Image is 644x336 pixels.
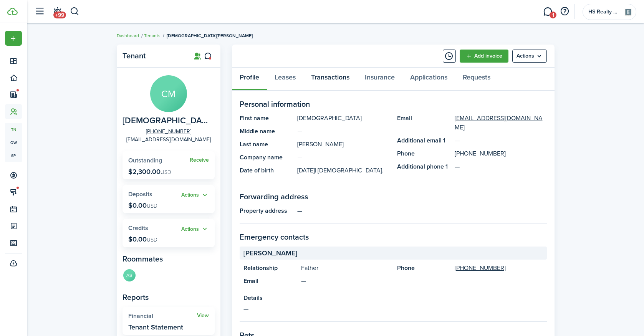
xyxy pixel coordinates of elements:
[460,50,508,63] a: Add invoice
[240,166,293,175] panel-main-title: Date of birth
[181,191,209,200] button: Open menu
[161,168,171,176] span: USD
[455,263,506,273] a: [PHONE_NUMBER]
[397,162,451,171] panel-main-title: Additional phone 1
[53,12,66,18] span: +99
[5,136,22,149] a: ow
[315,166,384,175] span: | [DEMOGRAPHIC_DATA].
[243,263,297,273] panel-main-title: Relationship
[243,276,297,286] panel-main-title: Email
[5,31,22,46] button: Open menu
[240,191,547,202] panel-main-section-title: Forwarding address
[190,157,209,163] a: Receive
[303,68,357,91] a: Transactions
[243,293,543,303] panel-main-title: Details
[297,114,389,123] panel-main-description: [DEMOGRAPHIC_DATA]
[147,202,157,210] span: USD
[126,136,211,144] a: [EMAIL_ADDRESS][DOMAIN_NAME]
[123,116,211,126] span: Christian Mays
[50,2,65,22] a: Notifications
[181,225,209,233] button: Actions
[512,50,547,63] button: Open menu
[117,32,139,39] a: Dashboard
[297,166,389,175] panel-main-description: [DATE]
[297,127,389,136] panel-main-description: —
[443,50,456,63] button: Timeline
[297,206,547,215] panel-main-description: —
[123,291,215,303] panel-main-subtitle: Reports
[357,68,402,91] a: Insurance
[70,5,79,18] button: Search
[455,68,498,91] a: Requests
[128,168,171,175] p: $2,300.00
[240,140,293,149] panel-main-title: Last name
[5,123,22,136] a: tn
[243,305,543,314] panel-main-description: —
[123,268,136,284] a: AS
[558,5,571,18] button: Open resource center
[197,313,209,319] a: View
[301,263,389,273] panel-main-description: Father
[243,248,297,258] span: [PERSON_NAME]
[144,32,161,39] a: Tenants
[297,140,389,149] panel-main-description: [PERSON_NAME]
[540,2,555,22] a: Messaging
[128,190,152,199] span: Deposits
[181,191,209,200] button: Actions
[550,12,556,18] span: 1
[128,223,148,232] span: Credits
[297,153,389,162] panel-main-description: —
[397,263,451,273] panel-main-title: Phone
[240,231,547,243] panel-main-section-title: Emergency contacts
[128,156,162,165] span: Outstanding
[123,269,136,281] avatar-text: AS
[402,68,455,91] a: Applications
[7,8,18,15] img: TenantCloud
[128,202,157,209] p: $0.00
[240,98,547,110] panel-main-section-title: Personal information
[240,153,293,162] panel-main-title: Company name
[32,4,47,19] button: Open sidebar
[240,206,293,215] panel-main-title: Property address
[397,114,451,132] panel-main-title: Email
[128,323,183,331] widget-stats-description: Tenant Statement
[150,75,187,112] avatar-text: CM
[147,236,157,244] span: USD
[123,253,215,265] panel-main-subtitle: Roommates
[455,149,506,158] a: [PHONE_NUMBER]
[267,68,303,91] a: Leases
[146,127,191,136] a: [PHONE_NUMBER]
[128,235,157,243] p: $0.00
[5,149,22,162] a: sp
[181,225,209,233] button: Open menu
[167,32,253,39] span: [DEMOGRAPHIC_DATA][PERSON_NAME]
[240,114,293,123] panel-main-title: First name
[512,50,547,63] menu-btn: Actions
[128,313,197,319] widget-stats-title: Financial
[240,127,293,136] panel-main-title: Middle name
[397,136,451,145] panel-main-title: Additional email 1
[588,9,619,15] span: HS Realty Services
[622,6,634,18] img: HS Realty Services
[397,149,451,158] panel-main-title: Phone
[123,51,184,60] panel-main-title: Tenant
[455,114,547,132] a: [EMAIL_ADDRESS][DOMAIN_NAME]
